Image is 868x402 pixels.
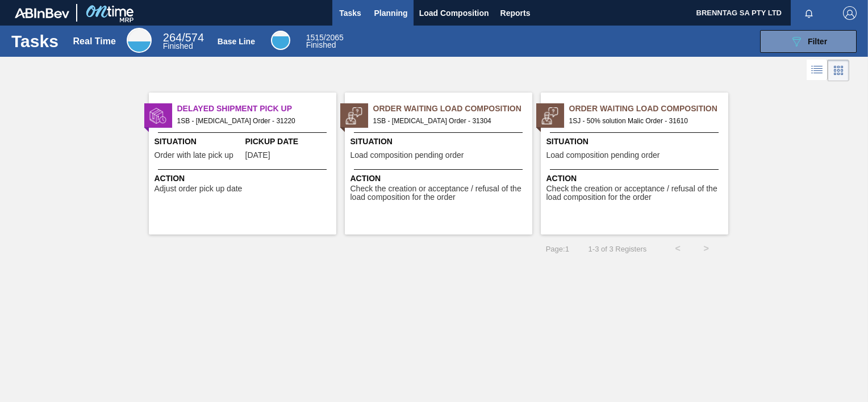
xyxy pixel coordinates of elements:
[245,151,270,160] span: 08/29/2025
[155,185,243,193] span: Adjust order pick up date
[306,33,324,42] span: 1515
[177,103,336,115] span: Delayed Shipment Pick Up
[374,6,408,20] span: Planning
[163,31,204,44] span: / 574
[807,60,828,81] div: List Vision
[546,185,725,202] span: Check the creation or acceptance / refusal of the load composition for the order
[163,33,204,50] div: Real Time
[808,37,827,46] span: Filter
[155,151,233,160] span: Order with late pick up
[546,245,569,253] span: Page : 1
[541,107,558,124] img: status
[306,40,336,49] span: Finished
[373,103,532,115] span: Order Waiting Load Composition
[11,35,59,48] h1: Tasks
[218,37,255,46] div: Base Line
[149,107,166,124] img: status
[245,136,333,148] span: Pickup Date
[586,245,646,253] span: 1 - 3 of 3 Registers
[338,6,363,20] span: Tasks
[546,136,725,148] span: Situation
[791,5,827,21] button: Notifications
[177,115,327,127] span: 1SB - Citric Acid Order - 31220
[569,115,719,127] span: 1SJ - 50% solution Malic Order - 31610
[500,6,531,20] span: Reports
[306,34,344,49] div: Base Line
[373,115,523,127] span: 1SB - Citric Acid Order - 31304
[163,41,193,51] span: Finished
[155,173,333,185] span: Action
[546,151,660,160] span: Load composition pending order
[163,31,182,44] span: 264
[692,235,720,263] button: >
[15,8,69,18] img: TNhmsLtSVTkK8tSr43FrP2fwEKptu5GPRR3wAAAABJRU5ErkJggg==
[271,31,290,50] div: Base Line
[760,30,857,53] button: Filter
[350,151,464,160] span: Load composition pending order
[663,235,692,263] button: <
[350,185,529,202] span: Check the creation or acceptance / refusal of the load composition for the order
[828,60,849,81] div: Card Vision
[569,103,728,115] span: Order Waiting Load Composition
[345,107,362,124] img: status
[127,28,152,53] div: Real Time
[306,33,344,42] span: / 2065
[843,6,857,20] img: Logout
[546,173,725,185] span: Action
[350,136,529,148] span: Situation
[350,173,529,185] span: Action
[73,36,116,47] div: Real Time
[419,6,489,20] span: Load Composition
[155,136,243,148] span: Situation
